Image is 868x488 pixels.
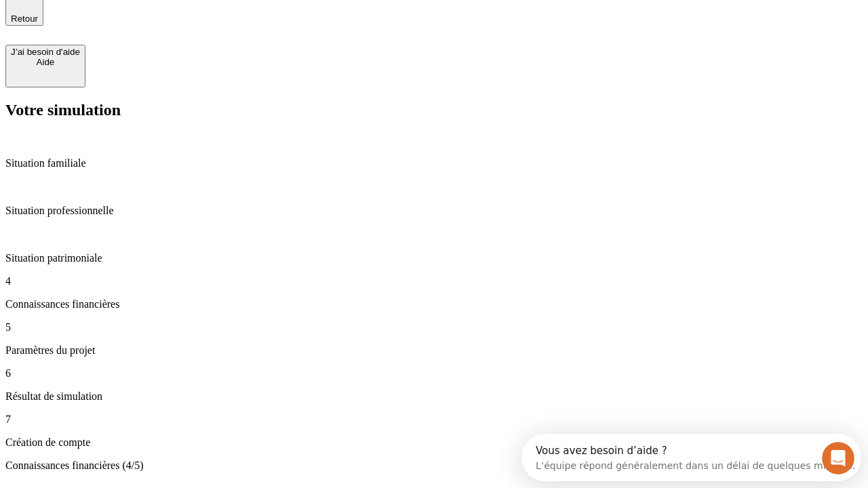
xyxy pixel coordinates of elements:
h2: Votre simulation [5,101,863,119]
div: Aide [11,57,80,67]
p: Résultat de simulation [5,390,863,403]
button: J’ai besoin d'aideAide [5,45,85,87]
div: J’ai besoin d'aide [11,47,80,57]
p: Situation patrimoniale [5,252,863,264]
iframe: Intercom live chat [822,442,854,474]
div: Ouvrir le Messenger Intercom [5,5,374,43]
p: 4 [5,275,863,287]
p: Création de compte [5,436,863,449]
p: 5 [5,321,863,333]
iframe: Intercom live chat discovery launcher [521,434,861,481]
p: Situation familiale [5,157,863,169]
p: Situation professionnelle [5,205,863,217]
p: 6 [5,367,863,380]
div: L’équipe répond généralement dans un délai de quelques minutes. [14,22,334,37]
p: Paramètres du projet [5,344,863,357]
p: Connaissances financières [5,298,863,310]
p: Connaissances financières (4/5) [5,460,863,472]
span: Retour [11,14,38,24]
div: Vous avez besoin d’aide ? [14,12,334,22]
p: 7 [5,413,863,426]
